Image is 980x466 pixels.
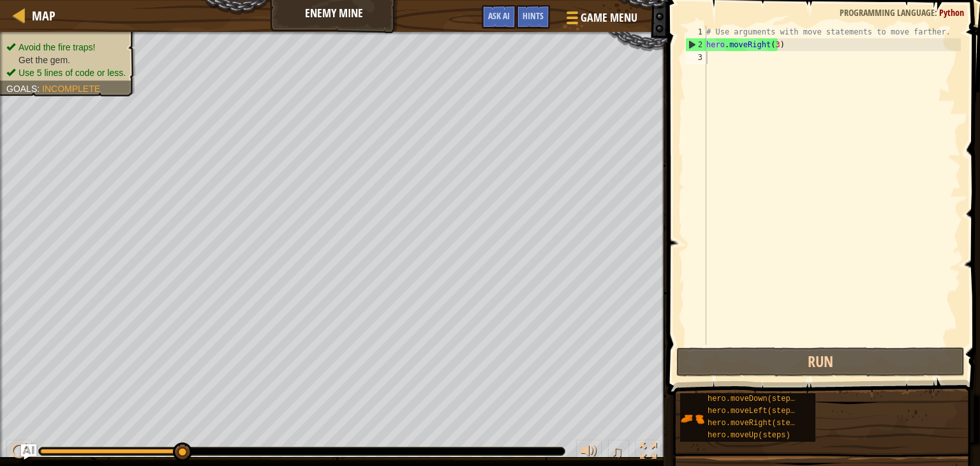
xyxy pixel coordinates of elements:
div: 2 [686,38,706,51]
span: Incomplete [42,84,100,94]
span: Hints [523,10,544,22]
div: 3 [685,51,706,64]
li: Get the gem. [6,54,126,66]
span: Get the gem. [19,55,70,65]
img: portrait.png [680,407,704,431]
li: Avoid the fire traps! [6,41,126,54]
button: Ask AI [482,5,516,29]
button: Game Menu [556,5,645,35]
span: hero.moveUp(steps) [708,431,791,440]
span: hero.moveLeft(steps) [708,407,799,416]
span: Python [939,6,964,19]
li: Use 5 lines of code or less. [6,66,126,79]
button: Run [676,347,965,377]
span: Use 5 lines of code or less. [19,68,126,78]
span: ♫ [611,442,623,461]
span: Avoid the fire traps! [19,42,95,52]
span: : [935,6,939,19]
span: Ask AI [488,10,510,22]
div: 1 [685,26,706,38]
span: hero.moveDown(steps) [708,395,799,403]
button: Toggle fullscreen [635,440,661,466]
button: Adjust volume [576,440,602,466]
a: Map [26,7,56,24]
button: Ctrl + P: Play [6,440,32,466]
span: : [37,84,42,94]
span: Programming language [840,6,935,19]
button: Ask AI [21,444,36,460]
button: ♫ [608,440,630,466]
span: Goals [6,84,37,94]
span: hero.moveRight(steps) [708,419,804,428]
span: Map [32,7,56,24]
span: Game Menu [581,10,637,26]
